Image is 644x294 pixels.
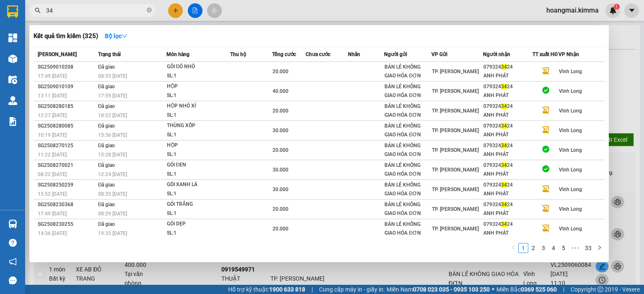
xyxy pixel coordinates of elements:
li: 3 [538,243,548,253]
span: 18:22 [DATE] [98,112,127,118]
li: 5 [558,243,569,253]
button: Bộ lọcdown [98,29,134,43]
span: 34 [501,123,507,129]
h3: Kết quả tìm kiếm ( 325 ) [34,32,98,41]
span: TP. [PERSON_NAME] [432,88,479,94]
li: 2 [528,243,538,253]
li: 33 [582,243,595,253]
div: GÓI XANH LÁ [167,180,230,189]
span: Đã giao [98,84,115,89]
a: 33 [582,243,594,253]
div: SG2508230255 [38,220,96,229]
div: SL: 1 [167,150,230,159]
div: ANH PHÁT [483,130,532,139]
div: BÁN LẺ KHÔNG GIAO HÓA ĐƠN [384,220,431,238]
span: notification [9,258,17,266]
span: 15:36 [DATE] [98,132,127,138]
span: TP. [PERSON_NAME] [432,187,479,192]
div: ANH PHÁT [483,72,532,80]
div: SL: 1 [167,170,230,179]
span: Món hàng [166,51,190,57]
span: 20.000 [273,206,288,212]
span: Vĩnh Long [559,226,582,232]
div: ANH PHÁT [483,91,532,100]
span: Nhãn [348,51,360,57]
span: Vĩnh Long [559,187,582,192]
div: 079324 24 [483,181,532,189]
span: 10:19 [DATE] [38,132,67,138]
span: TP. [PERSON_NAME] [432,226,479,232]
span: 17:49 [DATE] [38,211,67,217]
span: 30.000 [273,128,288,133]
span: VP Nhận [558,51,579,57]
div: BÁN LẺ KHÔNG GIAO HÓA ĐƠN [384,161,431,179]
span: 34 [501,221,507,227]
div: SG2509010208 [38,63,96,72]
span: close-circle [147,7,152,15]
div: SL: 1 [167,72,230,81]
span: Tổng cước [272,51,296,57]
span: TP. [PERSON_NAME] [432,69,479,74]
span: 08:22 [DATE] [38,171,67,177]
span: Đã giao [98,103,115,109]
span: Chưa cước [306,51,330,57]
a: 5 [559,243,568,253]
div: SG2509010109 [38,82,96,91]
div: 079324 24 [483,82,532,91]
span: 12:27 [DATE] [38,112,67,118]
div: 079324 24 [483,141,532,150]
div: GÓI TRẮNG [167,200,230,209]
input: Tìm tên, số ĐT hoặc mã đơn [46,6,145,15]
span: [PERSON_NAME] [38,51,77,57]
span: Đã giao [98,182,115,188]
span: TT xuất HĐ [532,51,558,57]
div: SL: 1 [167,91,230,100]
img: solution-icon [8,117,17,126]
li: 4 [548,243,558,253]
span: right [597,245,602,250]
span: TP. [PERSON_NAME] [432,206,479,212]
span: Đã giao [98,162,115,168]
span: TP. [PERSON_NAME] [432,147,479,153]
div: BÁN LẺ KHÔNG GIAO HÓA ĐƠN [384,63,431,80]
span: 20.000 [273,147,288,153]
a: 3 [539,243,548,253]
div: SG2508250259 [38,181,96,189]
div: SG2508280185 [38,102,96,111]
span: Vĩnh Long [559,167,582,173]
div: SG2508270125 [38,141,96,150]
div: HỘP [167,141,230,150]
span: 19:35 [DATE] [98,230,127,236]
button: right [595,243,605,253]
span: 20.000 [273,69,288,74]
span: Vĩnh Long [559,147,582,153]
span: TP. [PERSON_NAME] [432,108,479,114]
span: Vĩnh Long [559,128,582,133]
div: SL: 1 [167,189,230,199]
img: dashboard-icon [8,33,17,42]
div: HỘP NHỎ XÍ [167,102,230,111]
span: Vĩnh Long [559,108,582,114]
div: GÓI ĐEN [167,161,230,170]
span: 08:35 [DATE] [98,191,127,197]
span: Đã giao [98,123,115,129]
span: VP Gửi [431,51,447,57]
div: BÁN LẺ KHÔNG GIAO HÓA ĐƠN [384,200,431,218]
div: BÁN LẺ KHÔNG GIAO HÓA ĐƠN [384,102,431,120]
button: left [508,243,518,253]
div: 079324 24 [483,102,532,111]
div: BÁN LẺ KHÔNG GIAO HÓA ĐƠN [384,122,431,139]
div: 079324 24 [483,220,532,229]
span: 08:29 [DATE] [98,211,127,217]
span: question-circle [9,239,17,247]
div: ANH PHÁT [483,170,532,179]
li: Next Page [595,243,605,253]
div: SL: 1 [167,130,230,140]
li: 1 [518,243,528,253]
div: SL: 1 [167,229,230,238]
div: 079324 24 [483,122,532,130]
span: 12:24 [DATE] [98,171,127,177]
div: THÙNG XỐP [167,121,230,130]
div: ANH PHÁT [483,209,532,218]
span: 20.000 [273,226,288,232]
